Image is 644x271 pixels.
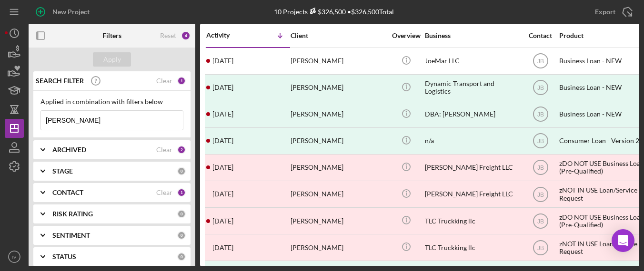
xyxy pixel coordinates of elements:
div: Open Intercom Messenger [612,229,634,252]
b: RISK RATING [52,210,93,218]
time: 2024-02-23 23:18 [212,137,233,145]
time: 2023-04-10 14:44 [212,244,233,252]
div: TLC Truckking llc [425,208,520,233]
div: [PERSON_NAME] Freight LLC [425,155,520,180]
text: IV [12,254,17,260]
div: Client [291,32,386,39]
div: JoeMar LLC [425,48,520,74]
div: Dynamic Transport and Logistics [425,75,520,100]
time: 2024-04-02 21:39 [212,110,233,118]
text: JB [537,244,543,251]
div: [PERSON_NAME] [291,75,386,100]
div: [PERSON_NAME] [291,235,386,260]
time: 2023-04-10 17:21 [212,217,233,225]
div: $326,500 [308,8,346,16]
b: CONTACT [52,189,83,196]
div: [PERSON_NAME] [291,155,386,180]
text: JB [537,218,543,224]
div: Contact [523,32,558,39]
text: JB [537,191,543,198]
text: JB [537,58,543,65]
b: SEARCH FILTER [36,77,84,85]
time: 2023-04-24 15:10 [212,190,233,198]
div: Clear [156,77,172,85]
div: [PERSON_NAME] [291,48,386,74]
div: 2 [177,145,186,154]
div: [PERSON_NAME] [291,128,386,154]
div: TLC Truckking llc [425,235,520,260]
time: 2023-05-01 15:09 [212,164,233,171]
div: 1 [177,188,186,197]
text: JB [537,111,543,118]
div: [PERSON_NAME] [291,182,386,207]
b: STAGE [52,167,73,175]
div: 0 [177,231,186,240]
div: 0 [177,210,186,218]
text: JB [537,165,543,171]
b: ARCHIVED [52,146,86,154]
button: New Project [29,2,99,21]
b: SENTIMENT [52,232,90,239]
div: Reset [160,32,176,39]
div: 0 [177,252,186,261]
div: Business [425,32,520,39]
div: [PERSON_NAME] [291,102,386,127]
button: IV [5,247,24,266]
text: JB [537,85,543,91]
div: Clear [156,146,172,154]
div: Export [595,2,615,21]
div: Apply [103,52,121,67]
div: Overview [388,32,424,39]
div: 0 [177,167,186,175]
div: 10 Projects • $326,500 Total [274,8,394,16]
button: Apply [93,52,131,67]
div: DBA: [PERSON_NAME] [425,102,520,127]
div: New Project [52,2,90,21]
div: Activity [206,31,248,39]
time: 2024-11-21 22:31 [212,57,233,65]
div: Applied in combination with filters below [40,98,183,106]
div: Clear [156,189,172,196]
div: [PERSON_NAME] Freight LLC [425,182,520,207]
text: JB [537,138,543,145]
div: [PERSON_NAME] [291,208,386,233]
button: Export [585,2,639,21]
time: 2024-11-06 17:36 [212,84,233,91]
b: Filters [102,32,121,39]
div: n/a [425,128,520,154]
div: 1 [177,77,186,85]
b: STATUS [52,253,76,261]
div: 4 [181,31,191,40]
